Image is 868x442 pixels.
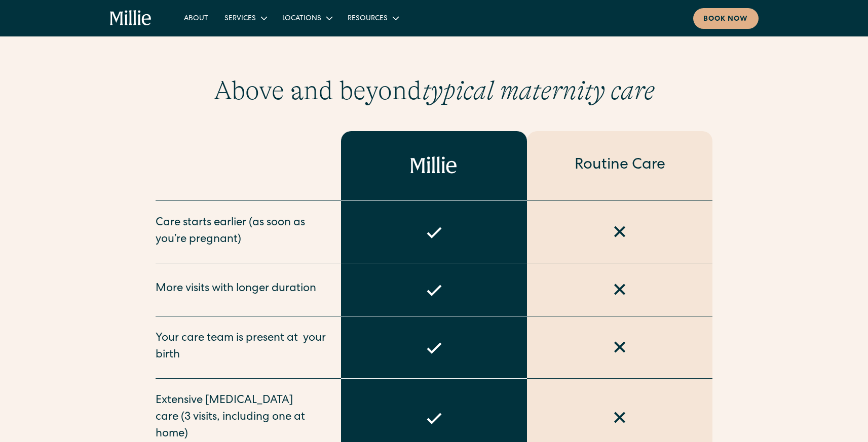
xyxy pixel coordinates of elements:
[282,14,321,24] div: Locations
[693,8,759,29] a: Book now
[110,10,152,26] a: home
[216,10,274,26] div: Services
[575,155,665,176] div: Routine Care
[274,10,339,26] div: Locations
[422,75,655,106] em: typical maternity care
[224,14,256,24] div: Services
[176,10,216,26] a: About
[110,75,759,106] h2: Above and beyond
[703,14,748,25] div: Book now
[410,156,457,175] img: Millie logo
[339,10,406,26] div: Resources
[156,215,329,249] div: Care starts earlier (as soon as you’re pregnant)
[156,331,329,364] div: Your care team is present at your birth
[348,14,388,24] div: Resources
[156,281,316,298] div: More visits with longer duration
